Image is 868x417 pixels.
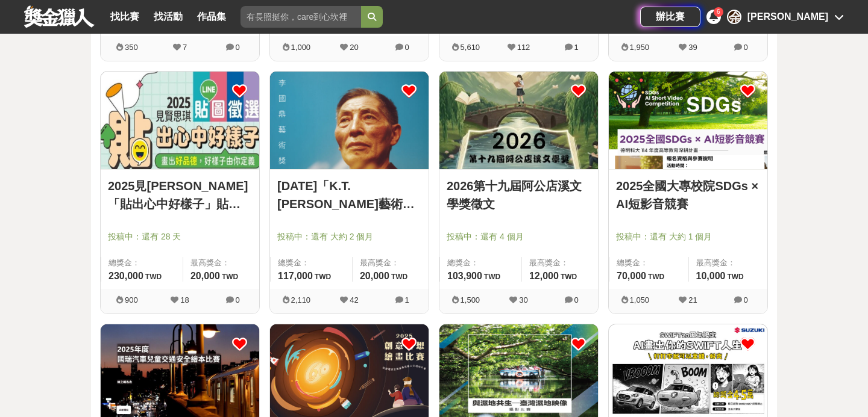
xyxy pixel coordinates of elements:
span: 230,000 [108,271,143,281]
div: [PERSON_NAME] [747,10,828,24]
span: 0 [405,43,409,52]
span: 投稿中：還有 4 個月 [447,230,591,243]
span: 投稿中：還有 大約 1 個月 [616,230,760,243]
span: TWD [391,273,407,281]
span: 最高獎金： [529,257,591,269]
span: 2,110 [291,295,311,304]
span: 最高獎金： [696,257,761,269]
span: 20,000 [360,271,389,281]
span: 21 [688,295,697,304]
img: Cover Image [270,72,429,169]
span: 12,000 [529,271,559,281]
a: 辦比賽 [640,7,700,27]
span: 0 [574,295,579,304]
span: 0 [236,43,240,52]
span: 投稿中：還有 大約 2 個月 [277,230,421,243]
span: TWD [484,273,500,281]
a: [DATE]「K.T.[PERSON_NAME]藝術奬」 [277,177,421,213]
span: 42 [350,295,358,304]
span: 39 [688,43,697,52]
span: 總獎金： [617,257,681,269]
span: 1 [574,43,579,52]
a: 2025見[PERSON_NAME]「貼出心中好樣子」貼圖徵選 [108,177,252,213]
span: TWD [145,273,162,281]
span: 最高獎金： [360,257,421,269]
span: TWD [222,273,238,281]
a: 2025全國大專校院SDGs × AI短影音競賽 [616,177,760,213]
span: 117,000 [278,271,313,281]
span: 900 [125,295,138,304]
span: TWD [727,273,743,281]
span: 最高獎金： [190,257,252,269]
div: 余 [727,10,741,24]
span: 1 [405,295,409,304]
span: 10,000 [696,271,726,281]
span: 70,000 [617,271,646,281]
span: 0 [236,295,240,304]
a: 找比賽 [105,8,144,25]
span: 1,000 [291,43,311,52]
span: 投稿中：還有 28 天 [108,230,252,243]
span: 20 [350,43,358,52]
span: 1,500 [461,295,480,304]
a: 作品集 [192,8,231,25]
span: 總獎金： [108,257,175,269]
a: 找活動 [149,8,187,25]
img: Cover Image [101,72,259,169]
span: 18 [180,295,189,304]
span: 20,000 [190,271,220,281]
span: 112 [517,43,530,52]
img: Cover Image [609,72,767,169]
span: 6 [717,8,720,15]
span: 5,610 [461,43,480,52]
span: TWD [561,273,577,281]
input: 有長照挺你，care到心坎裡！青春出手，拍出照顧 影音徵件活動 [241,6,361,28]
span: 0 [744,295,748,304]
span: 103,900 [447,271,482,281]
span: 1,050 [630,295,650,304]
span: 總獎金： [447,257,514,269]
span: TWD [315,273,331,281]
span: 0 [744,43,748,52]
a: 2026第十九屆阿公店溪文學獎徵文 [447,177,591,213]
img: Cover Image [439,72,598,169]
span: TWD [648,273,664,281]
span: 7 [183,43,187,52]
span: 1,950 [630,43,650,52]
span: 總獎金： [278,257,345,269]
span: 30 [519,295,527,304]
span: 350 [125,43,138,52]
